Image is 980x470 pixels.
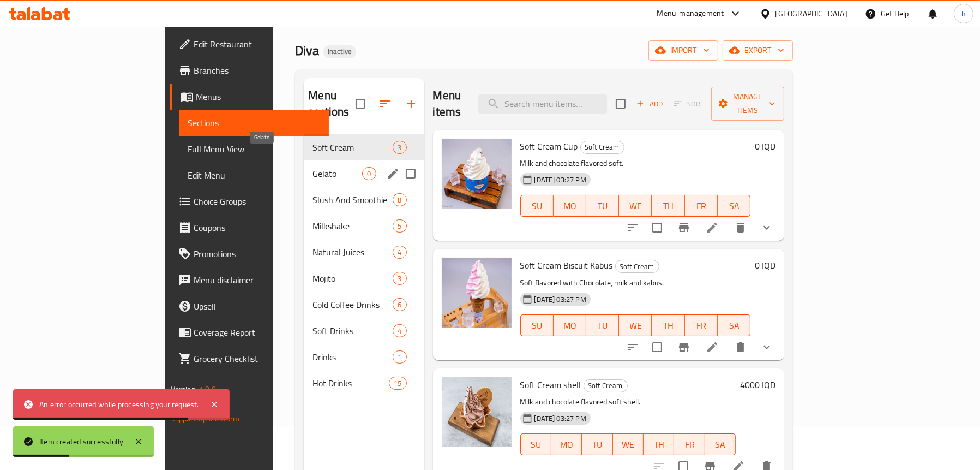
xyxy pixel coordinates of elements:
span: SA [722,198,746,214]
div: Hot Drinks [312,377,389,390]
nav: Menu sections [304,130,424,401]
h6: 0 IQD [755,139,775,154]
div: [GEOGRAPHIC_DATA] [775,8,847,20]
a: Edit Restaurant [170,31,329,57]
span: Select all sections [349,92,372,115]
span: MO [558,318,582,334]
span: Grocery Checklist [194,352,320,365]
button: import [648,40,718,61]
a: Sections [179,110,329,136]
a: Promotions [170,241,329,267]
span: Coverage Report [194,326,320,339]
span: Soft Drinks [312,324,393,337]
span: export [731,44,784,57]
span: 6 [393,300,406,310]
span: 1.0.0 [199,382,216,396]
button: export [723,40,793,61]
a: Grocery Checklist [170,346,329,372]
button: Branch-specific-item [671,334,697,360]
div: Soft Cream3 [304,134,424,160]
span: Soft Cream Biscuit Kabus [520,257,613,273]
button: FR [685,314,718,336]
div: Soft Drinks4 [304,318,424,344]
span: Sections [188,116,320,129]
span: TH [656,318,680,334]
span: h [961,8,966,20]
button: sort-choices [620,334,646,360]
span: [DATE] 03:27 PM [530,294,591,305]
span: 15 [389,378,406,389]
span: 8 [393,195,406,205]
span: Full Menu View [188,142,320,156]
span: SU [525,198,549,214]
h2: Menu items [433,87,466,120]
button: FR [685,195,718,217]
span: Cold Coffee Drinks [312,298,393,311]
button: delete [728,334,754,360]
a: Coverage Report [170,319,329,346]
h2: Menu sections [308,87,355,120]
span: Select section first [667,96,711,112]
button: edit [385,165,401,182]
a: Upsell [170,293,329,319]
span: SU [525,437,547,453]
button: FR [674,433,705,455]
span: Manage items [720,90,775,117]
span: TH [656,198,680,214]
span: 5 [393,221,406,231]
span: [DATE] 03:27 PM [530,413,591,424]
span: Branches [194,64,320,77]
div: Cold Coffee Drinks6 [304,291,424,318]
div: items [393,272,406,285]
button: WE [613,433,644,455]
button: WE [619,195,652,217]
button: SU [520,314,554,336]
p: Milk and chocolate flavored soft. [520,157,751,170]
span: Add item [632,96,667,112]
button: SA [718,314,750,336]
div: Milkshake5 [304,213,424,239]
span: Edit Menu [188,169,320,182]
span: TU [586,437,608,453]
span: TU [591,198,615,214]
span: Soft Cream [616,260,659,273]
button: TH [652,195,684,217]
div: items [393,193,406,206]
a: Edit menu item [706,221,719,234]
span: Natural Juices [312,246,393,259]
button: SA [718,195,750,217]
button: TH [652,314,684,336]
button: sort-choices [620,215,646,241]
div: items [393,141,406,154]
div: Soft Cream [584,379,628,392]
div: Slush And Smoothie8 [304,187,424,213]
span: Slush And Smoothie [312,193,393,206]
button: Branch-specific-item [671,215,697,241]
div: Soft Cream [312,141,393,154]
div: items [393,324,406,337]
button: MO [554,314,586,336]
button: SU [520,195,554,217]
div: items [393,298,406,311]
input: search [478,94,607,114]
span: SU [525,318,549,334]
div: Gelato0edit [304,160,424,187]
span: Add [635,98,664,110]
span: Gelato [312,167,362,180]
span: WE [623,318,647,334]
span: Select to update [646,336,669,359]
span: import [657,44,710,57]
a: Edit Menu [179,162,329,188]
button: MO [554,195,586,217]
div: items [389,377,406,390]
span: 1 [393,352,406,362]
span: Soft Cream Cup [520,138,578,154]
div: items [362,167,376,180]
div: Milkshake [312,219,393,233]
span: SA [710,437,731,453]
button: SU [520,433,551,455]
div: items [393,246,406,259]
button: Manage items [711,87,784,121]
